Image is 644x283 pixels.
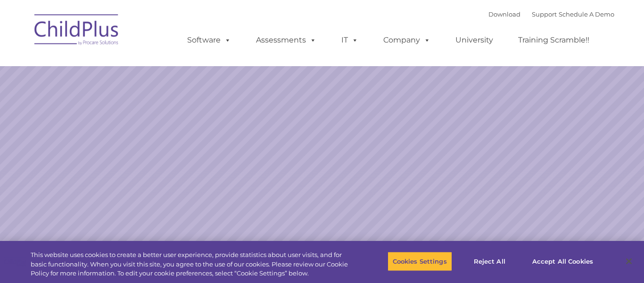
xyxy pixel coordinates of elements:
a: Download [488,10,520,18]
div: This website uses cookies to create a better user experience, provide statistics about user visit... [31,250,354,278]
a: Schedule A Demo [559,10,614,18]
font: | [488,10,614,18]
button: Close [619,251,639,272]
button: Accept All Cookies [527,251,598,271]
img: ChildPlus by Procare Solutions [30,8,124,55]
button: Reject All [460,251,519,271]
a: University [446,31,503,50]
a: Company [374,31,440,50]
a: Assessments [247,31,326,50]
button: Cookies Settings [388,251,452,271]
a: IT [332,31,368,50]
a: Software [178,31,240,50]
a: Training Scramble!! [509,31,599,50]
a: Support [532,10,557,18]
